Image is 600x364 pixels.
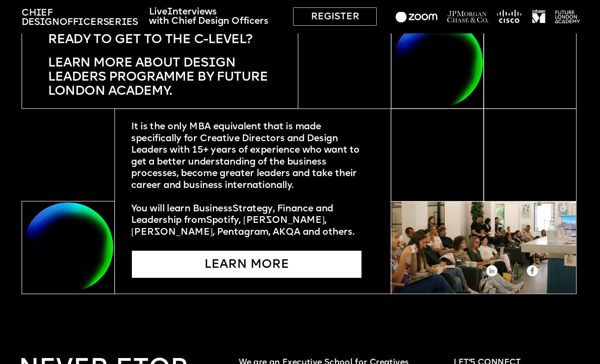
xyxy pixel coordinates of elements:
span: In [167,7,178,17]
span: Officer [59,18,103,27]
span: Live terv ews [149,7,217,17]
span: Learn more about Des gn Leaders programme by future london academy. [48,56,271,98]
img: image-28eedda7-2348-461d-86bf-e0a00ce57977.png [447,10,489,23]
span: trategy, Finance and Leadership from [131,204,335,225]
span: i [208,56,215,70]
span: It is the only MBA equivalent that is made specifically for Creative Directors and Design Leaders... [131,122,362,190]
img: image-2bd25ace-7a56-4da8-b2c9-b610a7656262.webp [22,202,114,292]
span: i [121,18,126,27]
span: i [197,7,199,17]
img: image-77b07e5f-1a33-4e60-af85-fd8ed3614c1c.png [497,9,521,23]
span: i [40,18,45,27]
span: i [36,9,41,18]
span: potify, [PERSON_NAME], [PERSON_NAME], Pentagram, AKQA and others. [131,216,354,237]
span: ready to get to the C-Level? [48,33,252,46]
span: Ch ef Des gn Ser es [22,9,138,27]
img: image-be7ccc4e-7e93-4aca-80c7-0073749ae8ba.webp [392,17,484,108]
span: S S [131,204,354,237]
img: image-44c01d3f-c830-49c1-a494-b22ee944ced5.png [396,12,437,22]
span: You will learn Business [131,204,233,214]
span: with Chief Design Officers [149,17,269,26]
img: image-98e285c0-c86e-4d2b-a234-49fe345cfac8.png [531,8,547,24]
img: image-5834adbb-306c-460e-a5c8-d384bcc8ec54.png [549,2,585,32]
